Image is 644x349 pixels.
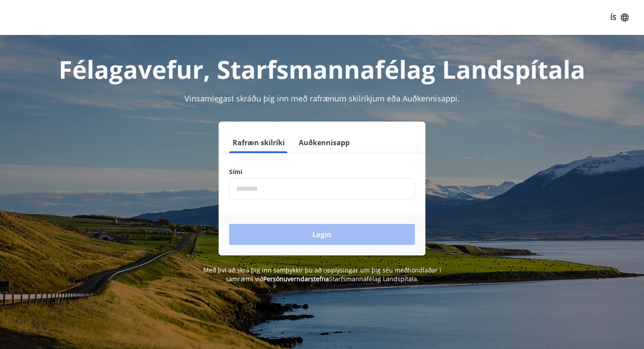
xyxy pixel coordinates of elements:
[184,93,460,104] span: Vinsamlegast skráðu þig inn með rafrænum skilríkjum eða Auðkennisappi.
[229,168,415,176] label: Sími
[17,52,627,86] h1: Félagavefur, Starfsmannafélag Landspítala
[263,275,329,283] a: Persónuverndarstefna
[229,132,288,153] button: Rafræn skilríki
[295,132,353,153] button: Auðkennisapp
[203,266,441,283] span: Með því að skrá þig inn samþykkir þú að upplýsingar um þig séu meðhöndlaðar í samræmi við Starfsm...
[605,10,633,25] button: ÍS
